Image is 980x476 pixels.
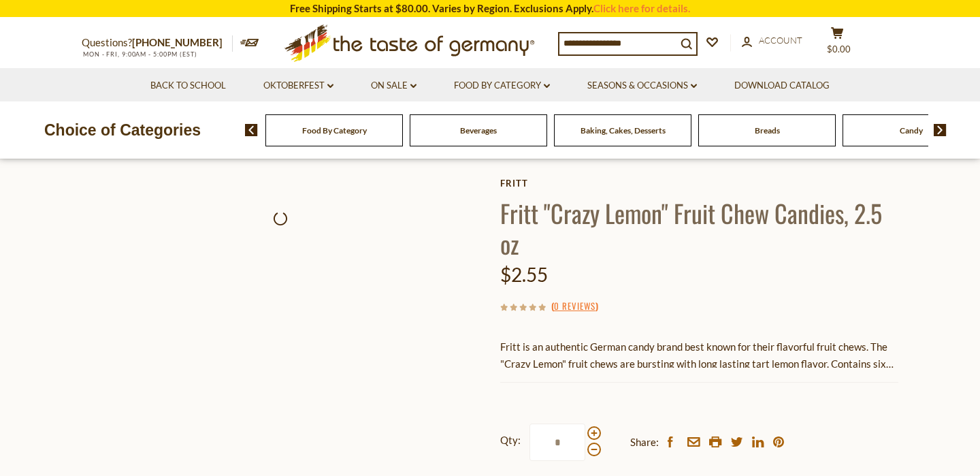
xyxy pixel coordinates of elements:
[817,27,857,61] button: $0.00
[554,299,595,314] a: 0 Reviews
[460,125,497,136] a: Beverages
[500,263,548,286] span: $2.55
[132,36,223,48] a: [PHONE_NUMBER]
[500,432,521,449] strong: Qty:
[500,197,898,259] h1: Fritt "Crazy Lemon" Fruit Chew Candies, 2.5 oz
[581,125,666,136] a: Baking, Cakes, Desserts
[500,338,898,372] p: Fritt is an authentic German candy brand best known for their flavorful fruit chews. The "Crazy L...
[734,78,830,93] a: Download Catalog
[302,125,367,136] a: Food By Category
[827,44,851,54] span: $0.00
[587,78,697,93] a: Seasons & Occasions
[529,424,585,461] input: Qty:
[593,2,690,14] a: Click here for details.
[759,35,802,46] span: Account
[82,50,197,58] span: MON - FRI, 9:00AM - 5:00PM (EST)
[630,434,659,451] span: Share:
[742,33,802,48] a: Account
[900,125,923,136] a: Candy
[82,34,233,52] p: Questions?
[263,78,333,93] a: Oktoberfest
[245,124,258,136] img: previous arrow
[500,178,898,189] a: Fritt
[551,299,598,313] span: ( )
[150,78,226,93] a: Back to School
[454,78,550,93] a: Food By Category
[371,78,416,93] a: On Sale
[934,124,947,136] img: next arrow
[755,125,780,136] a: Breads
